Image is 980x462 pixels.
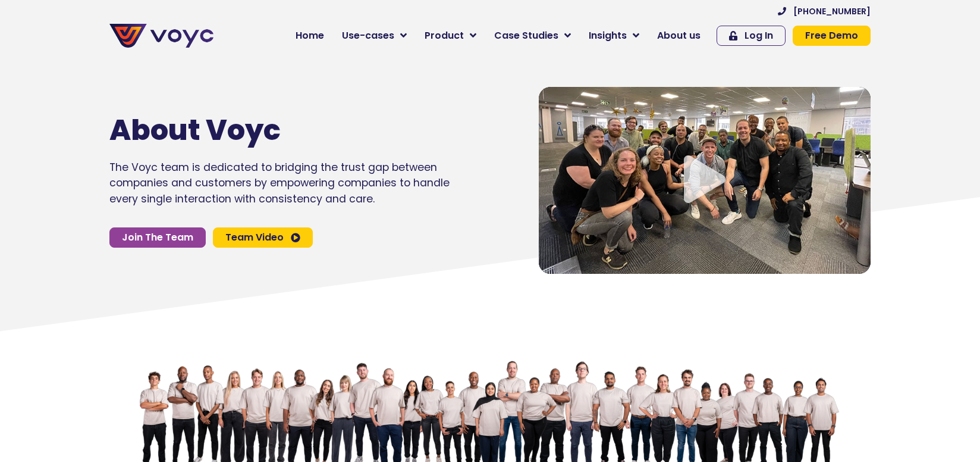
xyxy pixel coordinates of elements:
a: Team Video [213,227,313,248]
a: [PHONE_NUMBER] [778,7,871,15]
img: voyc-full-logo [109,24,213,48]
a: Free Demo [793,26,871,46]
a: Home [287,24,333,48]
span: Use-cases [342,29,394,43]
a: Case Studies [485,24,580,48]
span: Product [425,29,464,43]
span: Team Video [225,233,284,242]
div: Video play button [681,155,728,205]
a: Use-cases [333,24,416,48]
h1: About Voyc [109,113,414,148]
span: Insights [589,29,627,43]
p: The Voyc team is dedicated to bridging the trust gap between companies and customers by empowerin... [109,160,450,207]
span: Home [296,29,324,43]
span: Case Studies [494,29,558,43]
a: About us [648,24,709,48]
a: Insights [580,24,648,48]
span: Log In [745,31,773,40]
a: Log In [717,26,786,46]
span: Join The Team [122,233,193,242]
a: Join The Team [109,227,206,248]
span: [PHONE_NUMBER] [793,7,871,15]
span: Free Demo [805,31,858,40]
a: Product [416,24,485,48]
span: About us [657,29,701,43]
